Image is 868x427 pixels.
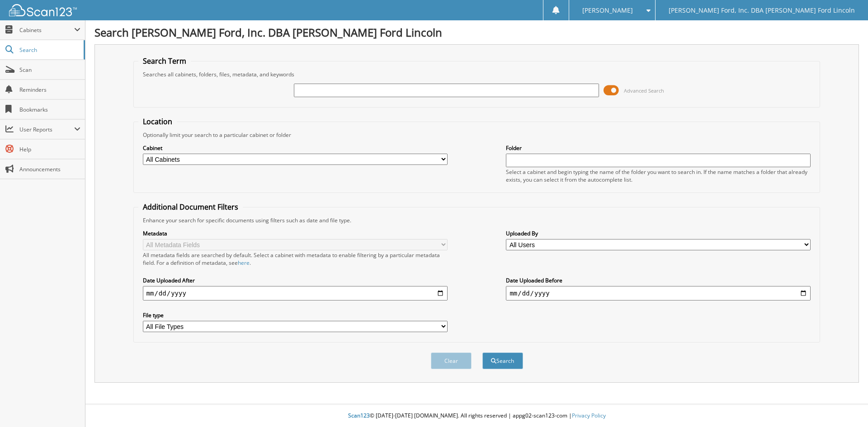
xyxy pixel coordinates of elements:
[19,26,74,34] span: Cabinets
[19,66,80,74] span: Scan
[143,277,448,284] label: Date Uploaded After
[143,230,448,237] label: Metadata
[19,145,80,153] span: Help
[138,56,191,66] legend: Search Term
[138,131,816,139] div: Optionally limit your search to a particular cabinet or folder
[506,230,811,237] label: Uploaded By
[19,106,80,113] span: Bookmarks
[506,144,811,152] label: Folder
[94,25,859,40] h1: Search [PERSON_NAME] Ford, Inc. DBA [PERSON_NAME] Ford Lincoln
[9,4,77,16] img: scan123-logo-white.svg
[143,251,448,267] div: All metadata fields are searched by default. Select a cabinet with metadata to enable filtering b...
[506,277,811,284] label: Date Uploaded Before
[506,168,811,183] div: Select a cabinet and begin typing the name of the folder you want to search in. If the name match...
[19,165,80,173] span: Announcements
[138,202,243,212] legend: Additional Document Filters
[624,87,664,94] span: Advanced Search
[582,8,633,13] span: [PERSON_NAME]
[19,46,79,54] span: Search
[19,126,74,133] span: User Reports
[143,286,448,300] input: start
[669,8,855,13] span: [PERSON_NAME] Ford, Inc. DBA [PERSON_NAME] Ford Lincoln
[348,412,370,419] span: Scan123
[238,259,250,267] a: here
[138,117,177,127] legend: Location
[431,352,472,369] button: Clear
[143,311,448,319] label: File type
[19,86,80,94] span: Reminders
[85,405,868,427] div: © [DATE]-[DATE] [DOMAIN_NAME]. All rights reserved | appg02-scan123-com |
[482,352,523,369] button: Search
[572,412,606,419] a: Privacy Policy
[143,144,448,152] label: Cabinet
[138,70,816,78] div: Searches all cabinets, folders, files, metadata, and keywords
[138,216,816,224] div: Enhance your search for specific documents using filters such as date and file type.
[506,286,811,300] input: end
